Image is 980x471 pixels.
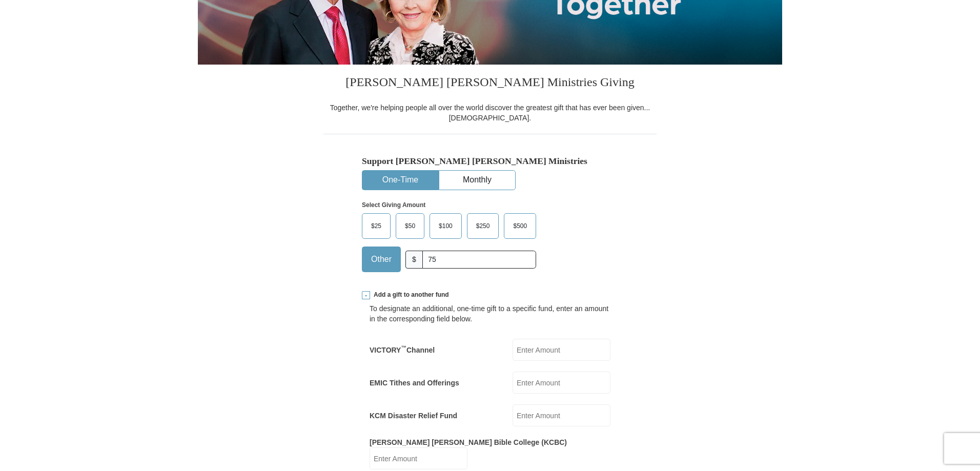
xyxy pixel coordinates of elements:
span: Add a gift to another fund [370,291,449,299]
button: Monthly [439,171,515,190]
button: One-Time [362,171,438,190]
span: $50 [400,218,420,234]
strong: Select Giving Amount [362,201,425,209]
sup: ™ [401,344,406,351]
input: Enter Amount [513,404,610,426]
span: Other [366,252,397,267]
input: Other Amount [422,251,536,269]
div: Together, we're helping people all over the world discover the greatest gift that has ever been g... [323,103,657,123]
input: Enter Amount [513,372,610,394]
span: $100 [434,218,458,234]
input: Enter Amount [513,339,610,361]
label: KCM Disaster Relief Fund [370,411,457,421]
label: EMIC Tithes and Offerings [370,378,459,388]
h3: [PERSON_NAME] [PERSON_NAME] Ministries Giving [323,65,657,103]
span: $ [405,251,423,269]
div: To designate an additional, one-time gift to a specific fund, enter an amount in the correspondin... [370,303,610,324]
label: VICTORY Channel [370,345,435,355]
span: $25 [366,218,386,234]
label: [PERSON_NAME] [PERSON_NAME] Bible College (KCBC) [370,437,567,447]
span: $250 [471,218,495,234]
input: Enter Amount [370,447,467,469]
span: $500 [508,218,532,234]
h5: Support [PERSON_NAME] [PERSON_NAME] Ministries [362,156,618,167]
